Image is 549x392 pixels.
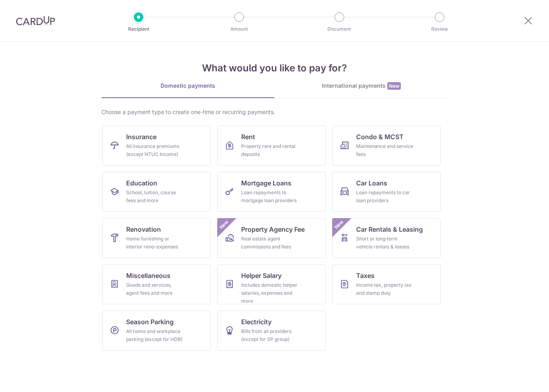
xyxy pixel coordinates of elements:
span: New [387,82,401,90]
span: New [332,218,345,231]
span: Education [126,178,157,188]
p: Review [410,25,469,33]
div: All insurance premiums (except NTUC Income) [126,142,184,158]
div: Income tax, property tax and stamp duty [356,281,414,297]
p: Recipient [109,25,168,33]
span: Renovation [126,225,161,234]
a: Condo & MCSTMaintenance and service fees [332,126,441,165]
span: Car Loans [356,178,387,188]
a: RentProperty rent and rental deposits [217,126,326,165]
div: Loan repayments to car loan providers [356,189,414,205]
a: Car Rentals & LeasingShort or long‑term vehicle rentals & leasesNew [332,218,441,258]
a: MiscellaneousGoods and services, agent fees and more [102,264,211,304]
a: Helper SalaryIncludes domestic helper salaries, expenses and more [217,264,326,304]
span: Electricity [241,317,272,327]
span: Helper Salary [241,271,281,280]
a: EducationSchool, tuition, course fees and more [102,172,211,212]
span: Season Parking [126,317,174,327]
a: RenovationHome furnishing or interior reno-expenses [102,218,211,258]
div: Goods and services, agent fees and more [126,281,184,297]
a: Season ParkingAll home and workplace parking (except for HDB) [102,311,211,351]
div: Domestic payments [101,82,275,90]
div: Real estate agent commissions and fees [241,235,299,251]
span: Insurance [126,132,157,142]
span: Condo & MCST [356,132,404,142]
a: Property Agency FeeReal estate agent commissions and feesNew [217,218,326,258]
div: Bills from all providers (except for SP group) [241,327,299,343]
span: Car Rentals & Leasing [356,225,423,234]
h4: What would you like to pay for? [101,61,448,75]
div: Choose a payment type to create one-time or recurring payments. [101,108,448,116]
span: New [217,218,230,231]
a: TaxesIncome tax, property tax and stamp duty [332,264,441,304]
div: Includes domestic helper salaries, expenses and more [241,281,299,305]
span: Rent [241,132,255,142]
img: CardUp [16,16,55,26]
div: School, tuition, course fees and more [126,189,184,205]
a: Car LoansLoan repayments to car loan providers [332,172,441,212]
div: Short or long‑term vehicle rentals & leases [356,235,414,251]
div: Home furnishing or interior reno-expenses [126,235,184,251]
p: Document [310,25,369,33]
span: Mortgage Loans [241,178,291,188]
span: Property Agency Fee [241,225,305,234]
div: International payments [275,82,448,90]
a: InsuranceAll insurance premiums (except NTUC Income) [102,126,211,165]
div: Maintenance and service fees [356,142,414,158]
div: Loan repayments to mortgage loan providers [241,189,299,205]
a: Mortgage LoansLoan repayments to mortgage loan providers [217,172,326,212]
span: Miscellaneous [126,271,170,280]
div: Property rent and rental deposits [241,142,299,158]
div: All home and workplace parking (except for HDB) [126,327,184,343]
a: ElectricityBills from all providers (except for SP group) [217,311,326,351]
p: Amount [210,25,269,33]
span: Taxes [356,271,375,280]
